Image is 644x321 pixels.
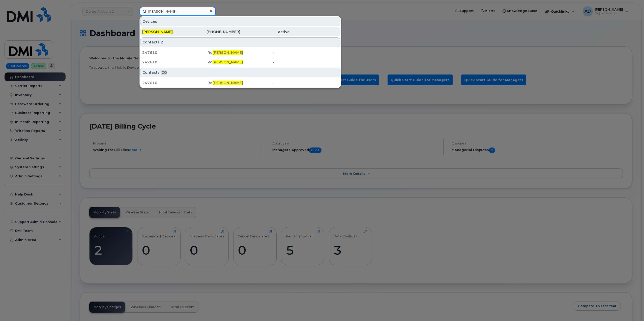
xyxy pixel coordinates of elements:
[161,70,167,75] span: .CO
[208,50,273,55] div: Ro
[208,60,273,65] div: Ro
[289,29,339,34] div: -
[140,27,340,36] a: [PERSON_NAME][PHONE_NUMBER]active-
[213,60,243,64] span: [PERSON_NAME]
[240,29,289,34] div: active
[142,60,208,65] div: 247610
[208,80,273,85] div: Ro
[161,40,163,45] span: 2
[213,81,243,85] span: [PERSON_NAME]
[142,50,208,55] div: 247610
[140,58,340,67] a: 247610Ro[PERSON_NAME]-
[273,60,338,65] div: -
[273,50,338,55] div: -
[273,80,338,85] div: -
[142,80,208,85] div: 247610
[191,29,241,34] div: [PHONE_NUMBER]
[140,17,340,26] div: Devices
[140,48,340,57] a: 247610Ro[PERSON_NAME]-
[140,37,340,47] div: Contacts
[142,30,173,34] span: [PERSON_NAME]
[213,50,243,55] span: [PERSON_NAME]
[140,78,340,87] a: 247610Ro[PERSON_NAME]-
[140,68,340,77] div: Contacts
